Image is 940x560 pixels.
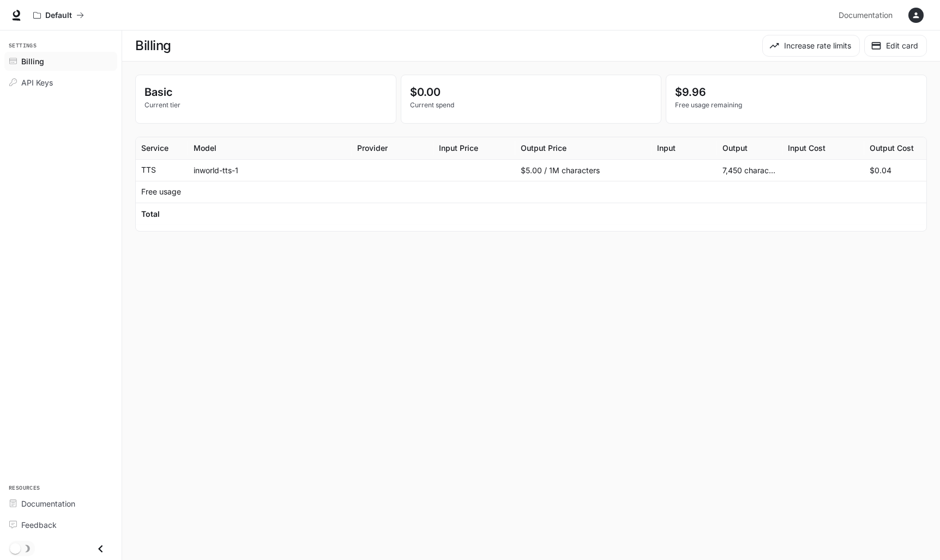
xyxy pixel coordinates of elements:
[864,35,927,57] button: Edit card
[188,159,352,181] div: inworld-tts-1
[410,100,653,110] p: Current spend
[4,494,117,513] a: Documentation
[21,77,53,88] span: API Keys
[834,4,901,26] a: Documentation
[141,186,181,197] p: Free usage
[144,84,387,100] p: Basic
[762,35,860,57] button: Increase rate limits
[141,209,160,220] h6: Total
[870,143,914,153] div: Output Cost
[675,84,918,100] p: $9.96
[28,4,89,26] button: All workspaces
[357,143,388,153] div: Provider
[788,143,825,153] div: Input Cost
[88,538,113,560] button: Close drawer
[141,143,168,153] div: Service
[194,143,216,153] div: Model
[657,143,676,153] div: Input
[10,542,21,554] span: Dark mode toggle
[135,35,171,57] h1: Billing
[21,498,75,509] span: Documentation
[21,56,44,67] span: Billing
[21,519,57,531] span: Feedback
[717,159,782,181] div: 7,450 characters
[45,11,72,20] p: Default
[4,73,117,92] a: API Keys
[515,159,652,181] div: $5.00 / 1M characters
[410,84,653,100] p: $0.00
[4,52,117,71] a: Billing
[521,143,567,153] div: Output Price
[439,143,478,153] div: Input Price
[722,143,748,153] div: Output
[4,515,117,534] a: Feedback
[141,165,156,175] p: TTS
[144,100,387,110] p: Current tier
[839,9,893,22] span: Documentation
[675,100,918,110] p: Free usage remaining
